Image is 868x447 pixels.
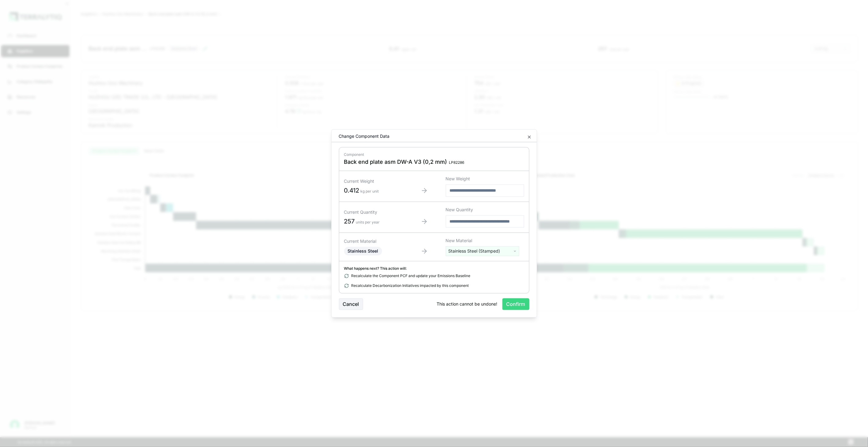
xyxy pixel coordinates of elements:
[446,238,524,244] div: New Material
[502,299,529,310] button: Confirm
[356,220,380,224] span: units per year
[446,246,519,256] button: Stainless Steel (Stamped)
[334,133,390,140] div: Change Component Data
[344,239,403,245] div: Current Material
[437,301,498,307] span: This action cannot be undone!
[344,209,403,215] div: Current Quantity
[361,189,379,193] span: kg per unit
[344,266,524,271] div: What happens next? This action will:
[344,178,403,184] div: Current Weight
[446,207,524,213] div: New Quantity
[446,176,524,182] div: New Weight
[344,187,359,194] span: 0.412
[344,152,524,157] div: Component
[344,274,524,279] div: Recalculate the Component PCF and update your Emissions Baseline
[344,284,524,288] div: Recalculate Decarbonization Initiatives impacted by this component
[348,249,378,254] span: Stainless Steel
[344,218,355,225] span: 257
[344,159,447,166] span: Back end plate asm DW-A V3 (0,2 mm)
[339,299,363,310] button: Cancel
[449,160,464,165] span: LP82286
